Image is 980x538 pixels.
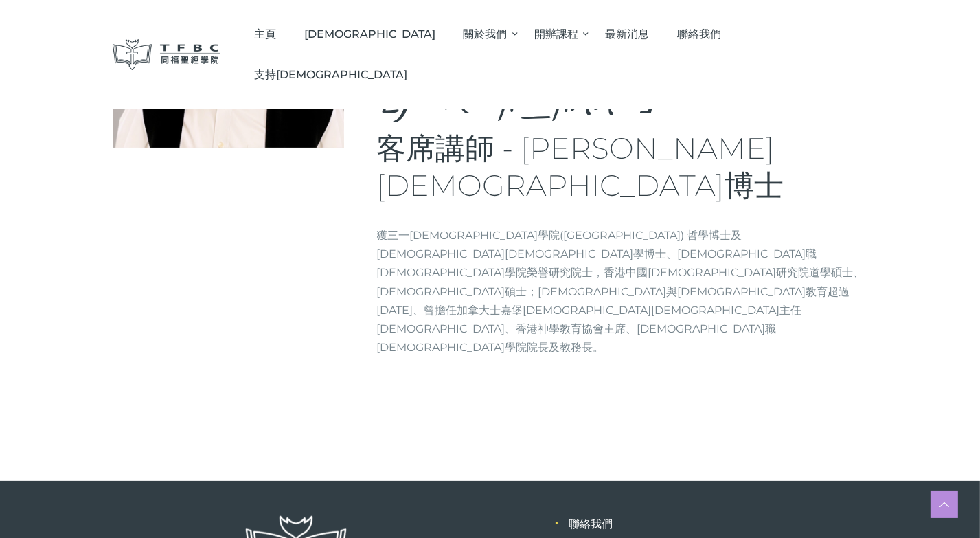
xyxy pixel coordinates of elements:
[534,27,578,41] span: 開辦課程
[569,517,613,530] a: 聯絡我們
[449,14,521,54] a: 關於我們
[663,14,736,54] a: 聯絡我們
[240,14,290,54] a: 主頁
[677,27,721,41] span: 聯絡我們
[290,14,450,54] a: [DEMOGRAPHIC_DATA]
[591,14,663,54] a: 最新消息
[605,27,649,41] span: 最新消息
[304,27,435,41] span: [DEMOGRAPHIC_DATA]
[377,226,868,357] p: 獲三一[DEMOGRAPHIC_DATA]學院([GEOGRAPHIC_DATA]) 哲學博士及[DEMOGRAPHIC_DATA][DEMOGRAPHIC_DATA]學博士、[DEMOGRAP...
[254,27,276,41] span: 主頁
[521,14,592,54] a: 開辦課程
[463,27,507,41] span: 關於我們
[931,491,958,518] a: Scroll to top
[240,54,422,95] a: 支持[DEMOGRAPHIC_DATA]
[377,131,868,204] h3: 客席講師 - [PERSON_NAME][DEMOGRAPHIC_DATA]博士
[113,39,220,70] img: 同福聖經學院 TFBC
[254,68,407,81] span: 支持[DEMOGRAPHIC_DATA]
